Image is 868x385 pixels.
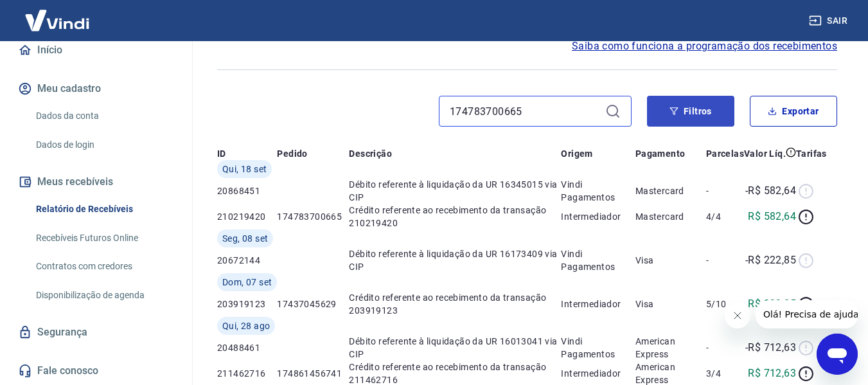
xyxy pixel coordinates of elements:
[217,210,277,223] p: 210219420
[31,103,177,129] a: Dados da conta
[706,184,744,197] p: -
[217,367,277,380] p: 211462716
[706,341,744,354] p: -
[349,204,561,229] p: Crédito referente ao recebimento da transação 210219420
[706,298,744,310] p: 5/10
[647,96,734,127] button: Filtros
[706,254,744,267] p: -
[31,253,177,280] a: Contratos com credores
[217,298,277,310] p: 203919123
[635,184,706,197] p: Mastercard
[222,232,268,245] span: Seg, 08 set
[706,147,744,160] p: Parcelas
[15,75,177,103] button: Meu cadastro
[744,147,786,160] p: Valor Líq.
[706,367,744,380] p: 3/4
[561,335,635,361] p: Vindi Pagamentos
[706,210,744,223] p: 4/4
[750,96,837,127] button: Exportar
[561,367,635,380] p: Intermediador
[277,210,349,223] p: 174783700665
[31,132,177,158] a: Dados de login
[15,36,177,64] a: Início
[745,340,796,355] p: -R$ 712,63
[561,247,635,273] p: Vindi Pagamentos
[561,147,592,160] p: Origem
[635,147,686,160] p: Pagamento
[277,367,349,380] p: 174861456741
[745,183,796,199] p: -R$ 582,64
[561,210,635,223] p: Intermediador
[31,282,177,309] a: Disponibilização de agenda
[572,39,837,54] a: Saiba como funciona a programação dos recebimentos
[31,225,177,251] a: Recebíveis Futuros Online
[8,9,108,19] span: Olá! Precisa de ajuda?
[561,298,635,310] p: Intermediador
[817,334,858,375] iframe: Botão para abrir a janela de mensagens
[450,102,600,121] input: Busque pelo número do pedido
[31,196,177,222] a: Relatório de Recebíveis
[217,341,277,354] p: 20488461
[349,335,561,361] p: Débito referente à liquidação da UR 16013041 via CIP
[806,9,853,33] button: Sair
[635,254,706,267] p: Visa
[217,184,277,197] p: 20868451
[725,303,750,328] iframe: Fechar mensagem
[561,178,635,204] p: Vindi Pagamentos
[15,1,99,40] img: Vindi
[277,147,307,160] p: Pedido
[349,247,561,273] p: Débito referente à liquidação da UR 16173409 via CIP
[748,209,796,224] p: R$ 582,64
[15,357,177,385] a: Fale conosco
[748,296,796,312] p: R$ 222,85
[745,253,796,268] p: -R$ 222,85
[217,254,277,267] p: 20672144
[15,168,177,196] button: Meus recebíveis
[748,366,796,381] p: R$ 712,63
[222,319,270,332] span: Qui, 28 ago
[349,291,561,317] p: Crédito referente ao recebimento da transação 203919123
[277,298,349,310] p: 17437045629
[349,147,392,160] p: Descrição
[222,276,272,289] span: Dom, 07 set
[635,210,706,223] p: Mastercard
[756,300,858,328] iframe: Mensagem da empresa
[15,318,177,346] a: Segurança
[217,147,226,160] p: ID
[635,298,706,310] p: Visa
[635,335,706,361] p: American Express
[349,178,561,204] p: Débito referente à liquidação da UR 16345015 via CIP
[796,147,827,160] p: Tarifas
[222,163,267,175] span: Qui, 18 set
